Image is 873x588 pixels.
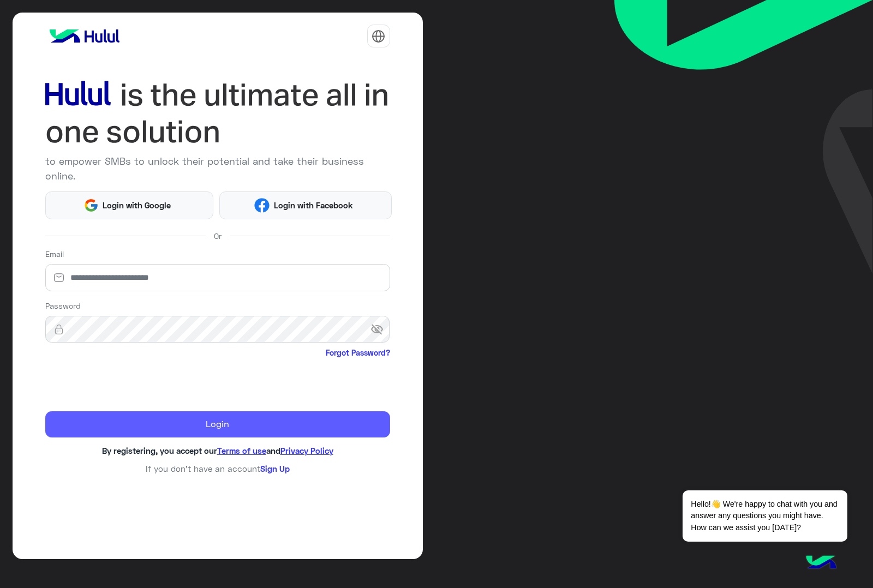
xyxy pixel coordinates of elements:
span: Hello!👋 We're happy to chat with you and answer any questions you might have. How can we assist y... [683,490,847,542]
img: email [45,272,73,283]
img: tab [372,29,385,43]
span: Login with Facebook [270,199,357,212]
a: Terms of use [217,446,266,455]
iframe: reCAPTCHA [45,361,211,403]
img: hulul-logo.png [802,544,840,583]
img: logo [45,25,124,47]
a: Sign Up [260,464,290,473]
p: to empower SMBs to unlock their potential and take their business online. [45,154,390,183]
button: Login [45,411,390,437]
span: By registering, you accept our [102,446,217,455]
a: Privacy Policy [280,446,333,455]
label: Password [45,300,81,311]
span: visibility_off [370,320,390,339]
button: Login with Google [45,191,214,219]
img: Facebook [254,198,270,213]
button: Login with Facebook [219,191,392,219]
span: Or [214,230,222,242]
img: Google [83,198,99,213]
span: Login with Google [99,199,175,212]
img: hululLoginTitle_EN.svg [45,76,390,150]
img: lock [45,324,73,335]
span: and [266,446,280,455]
a: Forgot Password? [326,347,390,358]
h6: If you don’t have an account [45,464,390,473]
label: Email [45,248,64,260]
